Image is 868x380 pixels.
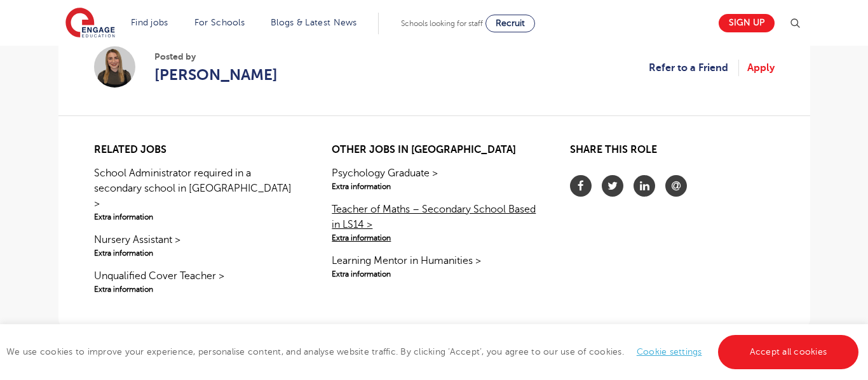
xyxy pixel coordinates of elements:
a: Refer to a Friend [649,60,739,76]
span: Extra information [332,232,536,244]
a: Accept all cookies [718,335,859,369]
a: Teacher of Maths – Secondary School Based in LS14 >Extra information [332,202,536,244]
span: Posted by [154,50,278,63]
h2: Related jobs [94,144,298,156]
img: Engage Education [65,8,115,39]
a: [PERSON_NAME] [154,63,278,86]
a: School Administrator required in a secondary school in [GEOGRAPHIC_DATA] >Extra information [94,166,298,223]
span: Extra information [94,247,298,259]
span: Extra information [332,268,536,280]
span: Extra information [94,211,298,223]
a: Sign up [719,14,775,32]
h2: Other jobs in [GEOGRAPHIC_DATA] [332,144,536,156]
a: Recruit [485,15,535,32]
a: Psychology Graduate >Extra information [332,166,536,192]
span: Extra information [94,284,298,295]
a: Learning Mentor in Humanities >Extra information [332,253,536,280]
span: Recruit [496,18,525,28]
span: We use cookies to improve your experience, personalise content, and analyse website traffic. By c... [6,347,862,357]
span: Schools looking for staff [401,19,483,28]
span: Extra information [332,181,536,192]
a: Apply [747,60,775,76]
a: For Schools [194,18,245,27]
a: Unqualified Cover Teacher >Extra information [94,268,298,295]
a: Blogs & Latest News [271,18,357,27]
a: Find jobs [131,18,168,27]
a: Nursery Assistant >Extra information [94,232,298,259]
a: Cookie settings [637,347,702,357]
h2: Share this role [570,144,774,162]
